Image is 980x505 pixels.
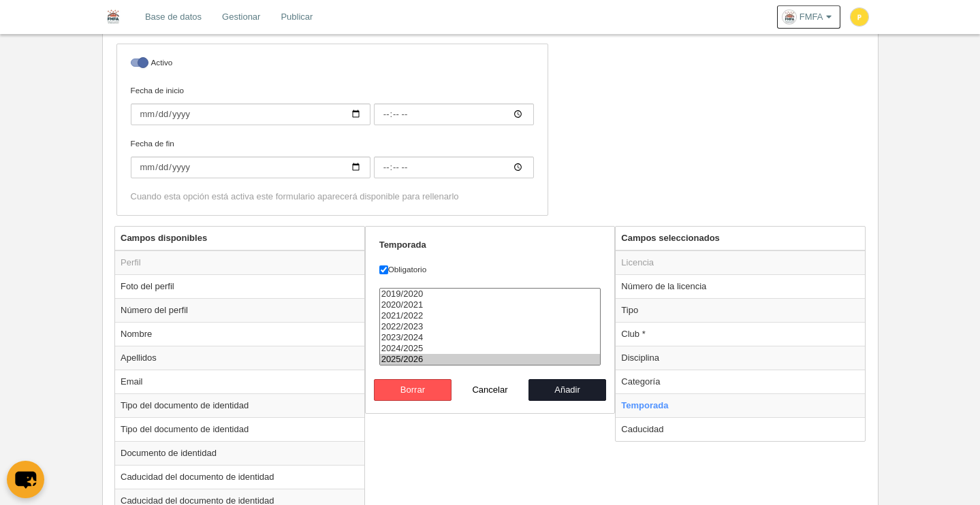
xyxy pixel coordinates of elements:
[380,289,601,299] option: 2019/2020
[380,332,601,343] option: 2023/2024
[7,461,44,498] button: chat-button
[783,10,796,24] img: OaSyhHG2e8IO.30x30.jpg
[616,393,865,417] td: Temporada
[452,379,529,401] button: Cancelar
[616,250,865,275] td: Licencia
[115,250,364,275] td: Perfil
[115,322,364,346] td: Nombre
[374,103,534,125] input: Fecha de inicio
[851,8,868,26] img: c2l6ZT0zMHgzMCZmcz05JnRleHQ9UCZiZz1mZGQ4MzU%3D.png
[131,137,534,178] label: Fecha de fin
[528,379,606,401] button: Añadir
[616,346,865,370] td: Disciplina
[374,379,452,401] button: Borrar
[777,5,840,29] a: FMFA
[102,8,124,25] img: FMFA
[131,103,370,125] input: Fecha de inicio
[115,274,364,298] td: Foto del perfil
[616,370,865,393] td: Categoría
[131,84,534,125] label: Fecha de inicio
[115,393,364,417] td: Tipo del documento de identidad
[379,263,601,276] label: Obligatorio
[131,191,534,203] div: Cuando esta opción está activa este formulario aparecerá disponible para rellenarlo
[380,310,601,321] option: 2021/2022
[616,227,865,250] th: Campos seleccionados
[131,157,370,178] input: Fecha de fin
[380,299,601,310] option: 2020/2021
[115,298,364,322] td: Número del perfil
[374,157,534,178] input: Fecha de fin
[115,465,364,489] td: Caducidad del documento de identidad
[616,274,865,298] td: Número de la licencia
[616,417,865,441] td: Caducidad
[131,56,534,72] label: Activo
[379,265,388,274] input: Obligatorio
[800,10,823,24] span: FMFA
[379,240,426,250] strong: Temporada
[115,346,364,370] td: Apellidos
[380,321,601,332] option: 2022/2023
[115,227,364,250] th: Campos disponibles
[115,370,364,393] td: Email
[380,343,601,354] option: 2024/2025
[380,354,601,365] option: 2025/2026
[616,298,865,322] td: Tipo
[616,322,865,346] td: Club *
[115,417,364,441] td: Tipo del documento de identidad
[115,441,364,465] td: Documento de identidad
